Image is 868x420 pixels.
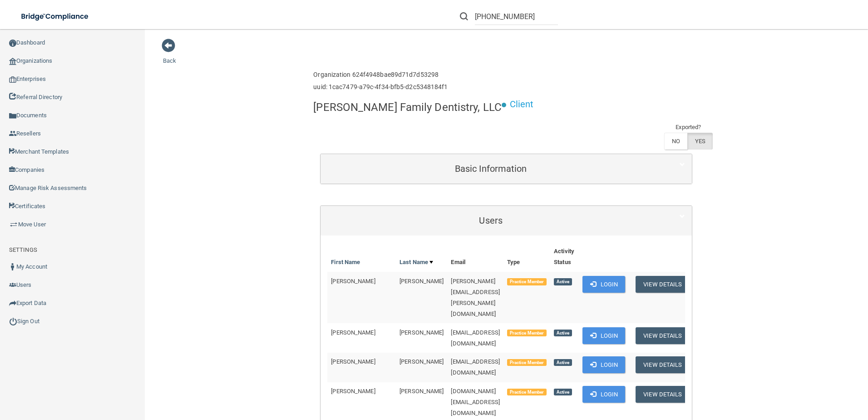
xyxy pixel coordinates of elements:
img: icon-users.e205127d.png [9,281,16,289]
img: ic-search.3b580494.png [460,12,468,20]
span: Practice Member [507,359,547,366]
span: [PERSON_NAME] [399,358,444,365]
h5: Basic Information [327,164,654,174]
label: NO [664,133,687,150]
th: Email [447,242,503,272]
img: organization-icon.f8decf85.png [9,58,16,65]
span: [PERSON_NAME] [331,358,375,365]
span: Practice Member [507,330,547,337]
a: Users [327,210,685,231]
span: Active [554,389,572,396]
span: [PERSON_NAME] [399,329,444,336]
span: [PERSON_NAME] [331,329,375,336]
img: enterprise.0d942306.png [9,76,16,83]
span: [PERSON_NAME] [399,278,444,285]
img: briefcase.64adab9b.png [9,220,18,229]
a: Last Name [399,257,433,268]
img: icon-export.b9366987.png [9,300,16,307]
button: View Details [636,356,689,373]
label: YES [687,133,713,150]
h6: uuid: 1cac7479-a79c-4f34-bfb5-d2c5348184f1 [313,84,448,90]
label: SETTINGS [9,245,37,255]
span: [EMAIL_ADDRESS][DOMAIN_NAME] [451,358,500,376]
a: Back [163,46,176,64]
span: Active [554,278,572,285]
button: Login [582,386,626,403]
img: ic_reseller.de258add.png [9,130,16,137]
span: Active [554,330,572,337]
span: [PERSON_NAME] [399,388,444,395]
h6: Organization 624f4948bae89d71d7d53298 [313,71,448,78]
a: First Name [331,257,360,268]
p: Client [510,96,534,113]
h4: [PERSON_NAME] Family Dentistry, LLC [313,101,502,113]
span: Practice Member [507,389,547,396]
input: Search [475,8,558,25]
img: bridge_compliance_login_screen.278c3ca4.svg [14,7,97,26]
th: Type [503,242,550,272]
button: Login [582,327,626,344]
td: Exported? [664,122,713,133]
button: Login [582,276,626,293]
span: [DOMAIN_NAME][EMAIL_ADDRESS][DOMAIN_NAME] [451,388,500,416]
button: View Details [636,276,689,293]
h5: Users [327,215,654,225]
span: Active [554,359,572,366]
th: Activity Status [550,242,579,272]
img: ic_dashboard_dark.d01f4a41.png [9,40,16,47]
span: [PERSON_NAME][EMAIL_ADDRESS][PERSON_NAME][DOMAIN_NAME] [451,278,500,317]
img: ic_user_dark.df1a06c3.png [9,263,16,270]
span: [PERSON_NAME] [331,278,375,285]
a: Basic Information [327,159,685,179]
span: [PERSON_NAME] [331,388,375,395]
button: View Details [636,386,689,403]
button: Login [582,356,626,373]
img: icon-documents.8dae5593.png [9,112,16,120]
button: View Details [636,327,689,344]
img: ic_power_dark.7ecde6b1.png [9,317,17,325]
span: [EMAIL_ADDRESS][DOMAIN_NAME] [451,329,500,347]
span: Practice Member [507,278,547,285]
